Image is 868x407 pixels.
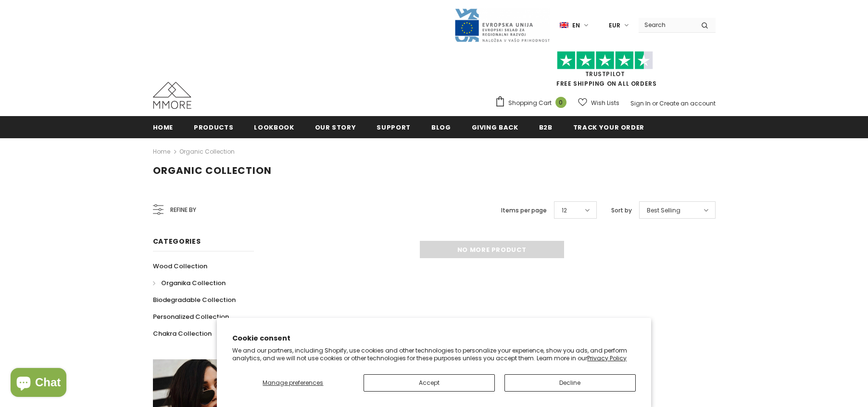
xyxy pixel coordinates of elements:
span: Biodegradable Collection [153,295,236,304]
img: i-lang-1.png [560,21,568,29]
a: support [377,116,411,138]
a: Privacy Policy [587,354,627,362]
span: en [572,21,580,30]
a: Sign In [630,99,651,107]
a: Wish Lists [578,94,619,111]
a: Organika Collection [153,275,226,291]
a: Organic Collection [179,147,235,156]
a: Our Story [315,116,356,138]
img: Javni Razpis [454,8,550,43]
span: Shopping Cart [508,98,552,108]
input: Search Site [639,18,694,32]
span: Manage preferences [263,379,323,387]
a: Create an account [659,99,716,107]
span: Home [153,123,174,132]
button: Decline [504,374,636,392]
inbox-online-store-chat: Shopify online store chat [8,368,69,399]
span: Wood Collection [153,262,207,271]
a: Trustpilot [585,70,625,78]
a: Shopping Cart 0 [495,96,571,110]
img: Trust Pilot Stars [557,51,653,70]
p: We and our partners, including Shopify, use cookies and other technologies to personalize your ex... [232,347,636,362]
span: Track your order [573,123,644,132]
a: Home [153,146,170,158]
span: Refine by [170,205,196,215]
a: Giving back [472,116,518,138]
span: Best Selling [647,206,680,215]
label: Sort by [611,206,632,215]
a: Personalized Collection [153,308,229,325]
span: support [377,123,411,132]
span: Chakra Collection [153,329,212,338]
span: Giving back [472,123,518,132]
span: or [652,99,658,107]
span: Wish Lists [591,98,619,108]
span: B2B [539,123,553,132]
h2: Cookie consent [232,333,636,343]
span: 12 [562,206,567,215]
span: FREE SHIPPING ON ALL ORDERS [495,55,716,88]
span: Personalized Collection [153,312,229,321]
a: Track your order [573,116,644,138]
a: B2B [539,116,553,138]
span: Blog [431,123,451,132]
span: Products [194,123,233,132]
a: Biodegradable Collection [153,291,236,308]
a: Wood Collection [153,258,207,275]
button: Manage preferences [232,374,353,392]
button: Accept [364,374,495,392]
span: 0 [555,97,566,108]
a: Chakra Collection [153,325,212,342]
a: Lookbook [254,116,294,138]
span: EUR [609,21,620,30]
a: Home [153,116,174,138]
span: Our Story [315,123,356,132]
span: Organic Collection [153,164,272,177]
label: Items per page [501,206,547,215]
a: Blog [431,116,451,138]
span: Organika Collection [161,278,226,288]
span: Categories [153,236,201,246]
img: MMORE Cases [153,82,191,109]
a: Javni Razpis [454,21,550,29]
span: Lookbook [254,123,294,132]
a: Products [194,116,233,138]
